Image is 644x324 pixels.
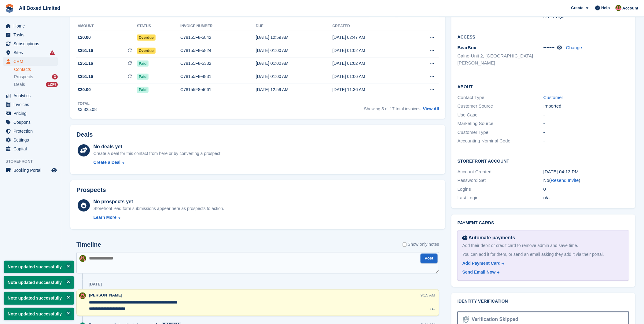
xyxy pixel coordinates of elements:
[13,57,50,66] span: CRM
[333,21,409,31] th: Created
[458,177,543,184] div: Password Set
[137,48,156,54] span: Overdue
[543,177,629,184] div: No
[3,39,58,48] a: menu
[94,214,224,221] a: Learn More
[3,48,58,57] a: menu
[458,186,543,193] div: Logins
[76,241,101,249] h2: Timeline
[14,67,58,72] a: Contacts
[13,109,50,118] span: Pricing
[3,109,58,118] a: menu
[458,83,629,90] h2: About
[256,60,333,67] div: [DATE] 01:00 AM
[52,74,58,79] div: 3
[3,31,58,39] a: menu
[14,74,33,80] span: Prospects
[458,45,477,50] span: BearBox
[458,129,543,136] div: Customer Type
[3,127,58,135] a: menu
[571,5,583,11] span: Create
[403,241,407,248] input: Show only notes
[13,136,50,144] span: Settings
[462,234,624,241] div: Automate payments
[76,21,137,31] th: Amount
[333,60,409,67] div: [DATE] 01:02 AM
[364,106,421,111] span: Showing 5 of 17 total invoices
[46,82,58,87] div: 1204
[3,57,58,66] a: menu
[3,100,58,109] a: menu
[333,73,409,80] div: [DATE] 01:06 AM
[543,194,629,201] div: n/a
[3,118,58,127] a: menu
[458,112,543,119] div: Use Case
[462,252,624,258] div: You can add it for them, or send an email asking they add it via their portal.
[333,87,409,93] div: [DATE] 11:36 AM
[4,276,74,289] p: Note updated successfully
[458,34,629,40] h2: Access
[333,47,409,54] div: [DATE] 01:02 AM
[458,221,629,226] h2: Payment cards
[94,214,116,221] div: Learn More
[76,186,106,193] h2: Prospects
[458,299,629,304] h2: Identity verification
[543,120,629,127] div: -
[13,22,50,30] span: Home
[458,120,543,127] div: Marketing Source
[543,129,629,136] div: -
[3,166,58,175] a: menu
[13,39,50,48] span: Subscriptions
[13,100,50,109] span: Invoices
[458,103,543,110] div: Customer Source
[256,21,333,31] th: Due
[14,82,25,87] span: Deals
[256,47,333,54] div: [DATE] 01:00 AM
[543,95,563,100] a: Customer
[78,47,93,54] span: £251.16
[13,145,50,153] span: Capital
[50,167,58,174] a: Preview store
[137,74,148,80] span: Paid
[543,45,555,50] span: •••••••
[543,112,629,119] div: -
[423,106,439,111] a: View All
[13,127,50,135] span: Protection
[543,13,629,20] div: SN11 8QJ
[458,194,543,201] div: Last Login
[180,87,256,93] div: C78155F8-4661
[543,186,629,193] div: 0
[462,243,624,249] div: Add their debit or credit card to remove admin and save time.
[463,316,469,323] img: Identity Verification Ready
[3,145,58,153] a: menu
[137,61,148,67] span: Paid
[566,45,582,50] a: Change
[76,131,93,138] h2: Deals
[89,293,122,298] span: [PERSON_NAME]
[78,73,93,80] span: £251.16
[14,81,58,88] a: Deals 1204
[50,50,55,55] i: Smart entry sync failures have occurred
[94,150,222,157] div: Create a deal for this contact from here or by converting a prospect.
[13,166,50,175] span: Booking Portal
[616,5,622,11] img: Sharon Hawkins
[256,73,333,80] div: [DATE] 01:00 AM
[78,34,91,41] span: £20.00
[5,4,14,13] img: stora-icon-8386f47178a22dfd0bd8f6a31ec36ba5ce8667c1dd55bd0f319d3a0aa187defe.svg
[78,87,91,93] span: £20.00
[94,159,121,166] div: Create a Deal
[458,53,543,66] li: Calne-Unit 2, [GEOGRAPHIC_DATA][PERSON_NAME]
[543,138,629,145] div: -
[180,47,256,54] div: C78155F8-5824
[78,60,93,67] span: £251.16
[137,35,156,41] span: Overdue
[421,293,435,298] div: 9:15 AM
[256,34,333,41] div: [DATE] 12:59 AM
[17,3,63,13] a: All Boxed Limited
[180,73,256,80] div: C78155F8-4831
[89,282,102,287] div: [DATE]
[3,22,58,30] a: menu
[549,178,580,183] span: ( )
[4,292,74,304] p: Note updated successfully
[458,94,543,101] div: Contact Type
